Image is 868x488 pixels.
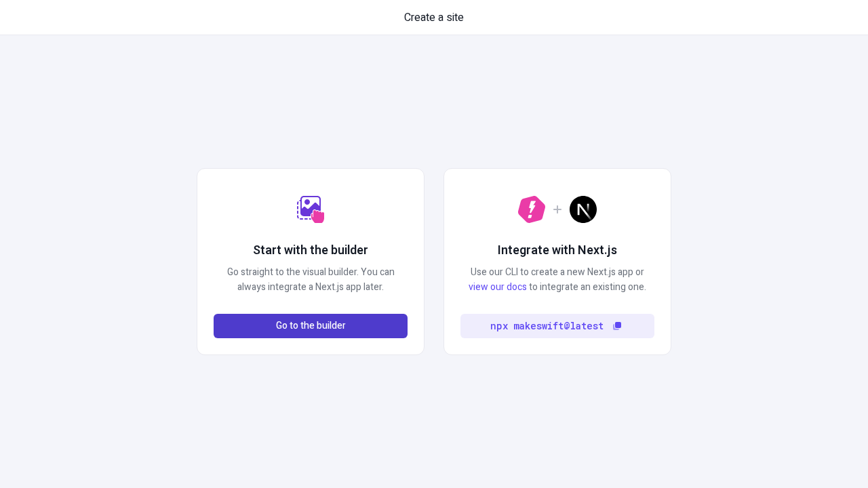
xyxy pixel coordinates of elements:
h2: Integrate with Next.js [498,242,617,260]
span: Create a site [404,9,464,26]
p: Go straight to the visual builder. You can always integrate a Next.js app later. [214,265,408,295]
button: Go to the builder [214,314,408,338]
p: Use our CLI to create a new Next.js app or to integrate an existing one. [460,265,654,295]
code: npx makeswift@latest [490,319,604,333]
h2: Start with the builder [253,242,368,260]
a: view our docs [469,280,527,294]
span: Go to the builder [276,319,346,333]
